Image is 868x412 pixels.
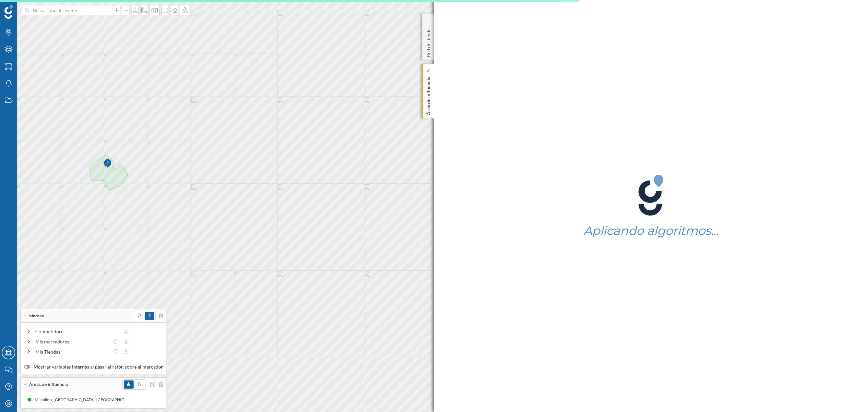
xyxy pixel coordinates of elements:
span: Áreas de influencia [29,381,68,388]
p: Red de tiendas [425,24,432,57]
p: Área de influencia [425,74,432,115]
span: Marcas [29,313,44,319]
div: Villablino, [GEOGRAPHIC_DATA], [GEOGRAPHIC_DATA] (3 min Andando) [35,396,171,403]
div: Mis Tiendas [35,348,109,355]
label: Mostrar variables internas al pasar el ratón sobre el marcador [24,363,163,370]
img: Geoblink Logo [4,5,13,19]
span: Soporte [14,5,38,11]
div: Mis marcadores [35,338,109,345]
div: Competidores [35,328,119,335]
img: Marker [103,157,112,170]
h1: Aplicando algoritmos… [584,224,719,237]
